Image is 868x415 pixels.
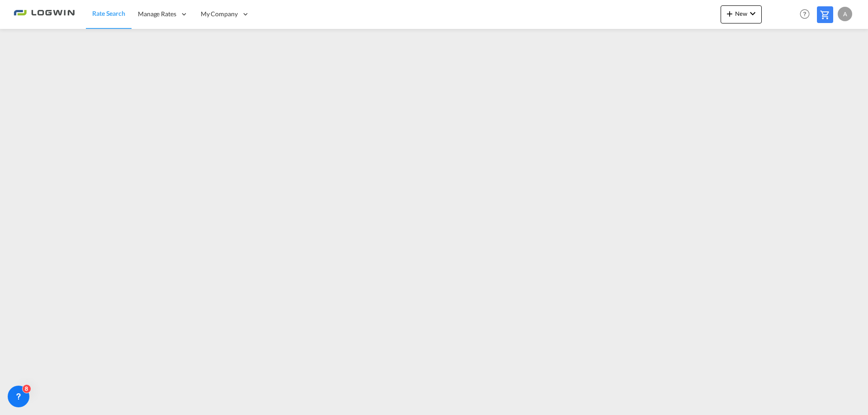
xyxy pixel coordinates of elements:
[797,6,812,22] span: Help
[747,8,758,19] md-icon: icon-chevron-down
[138,9,176,19] span: Manage Rates
[92,9,125,17] span: Rate Search
[14,4,75,24] img: 2761ae10d95411efa20a1f5e0282d2d7.png
[838,7,852,21] div: A
[201,9,238,19] span: My Company
[724,8,735,19] md-icon: icon-plus 400-fg
[797,6,817,23] div: Help
[721,5,762,23] button: icon-plus 400-fgNewicon-chevron-down
[724,10,758,17] span: New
